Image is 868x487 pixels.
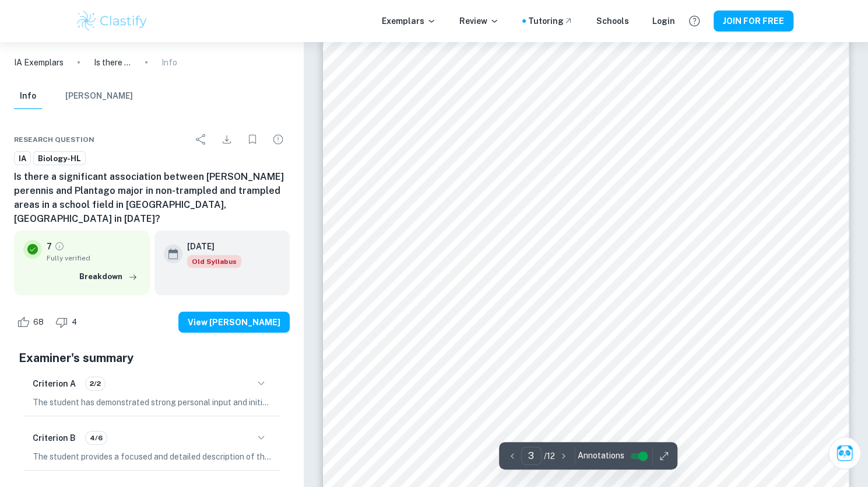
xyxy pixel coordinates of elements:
[86,378,105,389] span: 2/2
[187,240,232,253] h6: [DATE]
[189,128,213,151] div: Share
[75,9,149,33] img: Clastify logo
[76,268,140,286] button: Breakdown
[14,151,31,166] a: IA
[459,15,499,27] p: Review
[215,128,238,151] div: Download
[14,134,94,145] span: Research question
[33,377,76,390] h6: Criterion A
[714,11,793,32] button: JOIN FOR FREE
[187,255,241,268] div: Starting from the May 2025 session, the Biology IA requirements have changed. It's OK to refer to...
[266,128,290,151] div: Report issue
[27,316,50,328] span: 68
[14,170,290,226] h6: Is there a significant association between [PERSON_NAME] perennis and Plantago major in non-tramp...
[33,151,86,166] a: Biology-HL
[47,253,140,263] span: Fully verified
[34,153,85,165] span: Biology-HL
[161,56,177,69] p: Info
[33,432,76,444] h6: Criterion B
[684,11,704,31] button: Help and Feedback
[652,15,675,27] a: Login
[544,450,555,462] p: / 12
[33,450,271,463] p: The student provides a focused and detailed description of the main topic and research question, ...
[54,241,65,252] a: Grade fully verified
[94,56,131,69] p: Is there a significant association between [PERSON_NAME] perennis and Plantago major in non-tramp...
[578,450,624,462] span: Annotations
[187,255,241,268] span: Old Syllabus
[19,349,285,367] h5: Examiner's summary
[52,313,83,332] div: Dislike
[178,312,290,333] button: View [PERSON_NAME]
[47,240,52,253] p: 7
[14,313,50,332] div: Like
[528,15,573,27] a: Tutoring
[596,15,629,27] a: Schools
[65,316,83,328] span: 4
[65,84,133,109] button: [PERSON_NAME]
[14,84,42,109] button: Info
[15,153,30,165] span: IA
[14,56,64,69] a: IA Exemplars
[241,128,264,151] div: Bookmark
[382,15,436,27] p: Exemplars
[33,396,271,409] p: The student has demonstrated strong personal input and initiative in designing and conducting the...
[86,433,107,443] span: 4/6
[828,437,861,469] button: Ask Clai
